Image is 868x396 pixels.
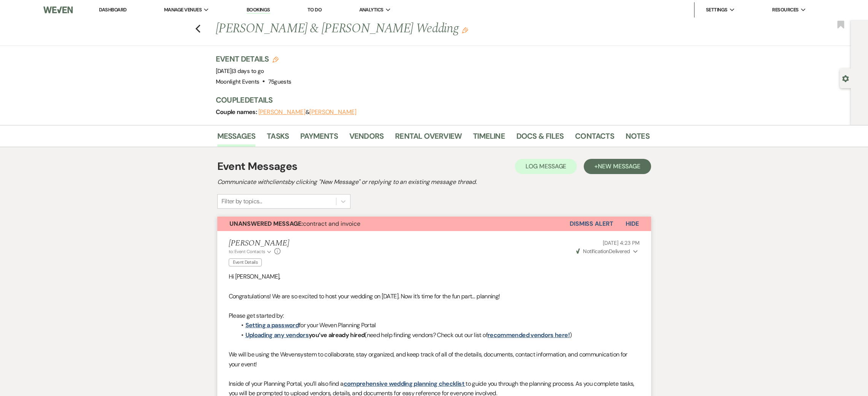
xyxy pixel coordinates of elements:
[359,6,384,14] span: Analytics
[349,130,384,147] a: Vendors
[229,380,344,388] span: Inside of your Planning Portal, you’ll also find a
[603,239,639,246] span: [DATE] 4:23 PM
[245,321,299,329] a: Setting a password
[613,217,651,231] button: Hide
[584,159,651,174] button: +New Message
[229,272,280,280] span: Hi [PERSON_NAME],
[229,248,272,255] button: to: Event Contacts
[583,248,608,255] span: Notification
[307,6,322,13] a: To Do
[462,27,468,33] button: Edit
[395,130,462,147] a: Rental Overview
[575,247,639,255] button: NotificationDelivered
[229,220,360,228] span: contract and invoice
[43,2,73,18] img: Weven Logo
[216,95,642,105] h3: Couple Details
[258,108,357,116] span: &
[842,74,849,82] button: Open lead details
[229,350,628,368] span: system to collaborate, stay organized, and keep track of all of the details, documents, contact i...
[576,248,630,255] span: Delivered
[229,249,265,255] span: to: Event Contacts
[626,130,650,147] a: Notes
[309,109,357,115] button: [PERSON_NAME]
[216,54,291,64] h3: Event Details
[389,380,464,388] a: wedding planning checklist
[515,159,577,174] button: Log Message
[473,130,505,147] a: Timeline
[245,331,365,339] strong: you’ve already hired
[247,6,270,14] a: Bookings
[598,162,640,170] span: New Message
[772,6,798,14] span: Resources
[229,220,303,228] strong: Unanswered Message:
[217,217,570,231] button: Unanswered Message:contract and invoice
[299,321,376,329] span: for your Weven Planning Portal
[221,197,262,206] div: Filter by topics...
[570,331,572,339] span: )
[216,108,258,116] span: Couple names:
[217,158,298,174] h1: Event Messages
[217,130,256,147] a: Messages
[217,177,651,187] h2: Communicate with clients by clicking "New Message" or replying to an existing message thread.
[706,6,728,14] span: Settings
[229,312,284,320] span: Please get started by:
[268,78,291,86] span: 75 guests
[216,78,260,86] span: Moonlight Events
[232,67,264,75] span: |
[626,220,639,228] span: Hide
[164,6,202,14] span: Manage Venues
[267,130,289,147] a: Tasks
[526,162,566,170] span: Log Message
[258,109,306,115] button: [PERSON_NAME]
[575,130,614,147] a: Contacts
[229,350,298,358] span: We will be using the Weven
[99,6,126,13] a: Dashboard
[300,130,338,147] a: Payments
[570,217,613,231] button: Dismiss Alert
[233,67,264,75] span: 3 days to go
[365,331,487,339] span: (need help finding vendors? Check out our list of
[245,331,309,339] a: Uploading any vendors
[229,292,500,300] span: Congratulations! We are so excited to host your wedding on [DATE]. Now it’s time for the fun part...
[216,67,264,75] span: [DATE]
[344,380,388,388] a: comprehensive
[516,130,564,147] a: Docs & Files
[229,239,289,248] h5: [PERSON_NAME]
[216,20,557,38] h1: [PERSON_NAME] & [PERSON_NAME] Wedding
[229,258,262,266] span: Event Details
[487,331,570,339] a: recommended vendors here!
